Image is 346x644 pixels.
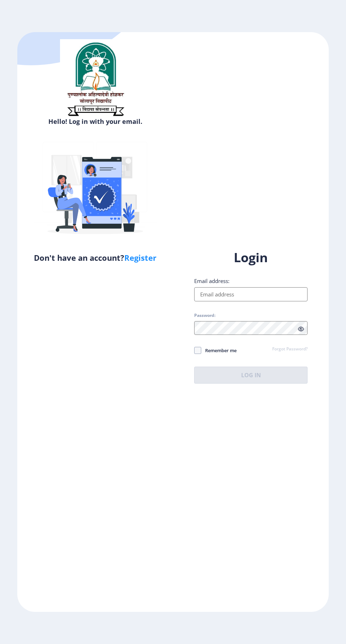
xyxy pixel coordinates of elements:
img: sulogo.png [60,39,131,119]
button: Log In [194,367,308,384]
label: Password: [194,313,215,318]
a: Register [124,252,156,263]
h6: Hello! Log in with your email. [23,117,168,126]
h1: Login [194,249,308,266]
label: Email address: [194,277,229,284]
a: Forgot Password? [272,346,308,353]
span: Remember me [201,346,237,355]
img: Verified-rafiki.svg [34,128,157,252]
h5: Don't have an account? [23,252,168,263]
input: Email address [194,287,308,301]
